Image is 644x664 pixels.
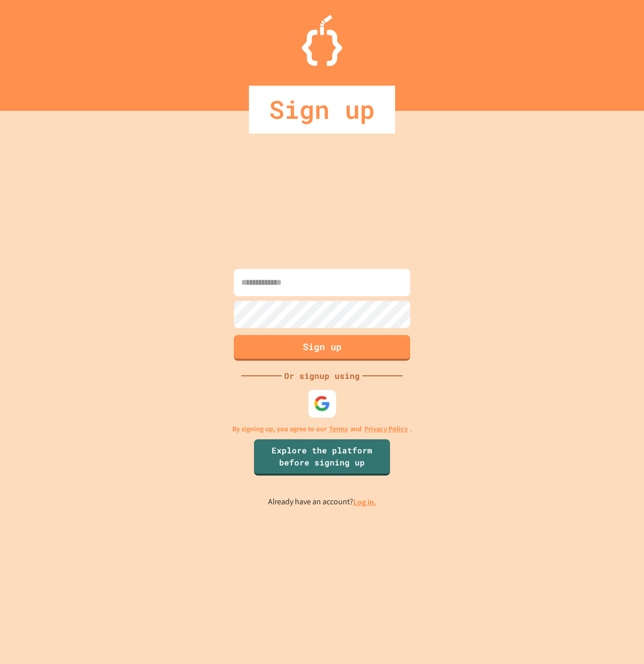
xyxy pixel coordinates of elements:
p: By signing up, you agree to our and . [232,424,412,434]
div: Sign up [249,86,395,134]
a: Log in. [353,497,376,507]
a: Privacy Policy [364,424,408,434]
img: google-icon.svg [314,395,331,412]
a: Terms [329,424,348,434]
button: Sign up [234,335,410,361]
img: Logo.svg [302,15,342,66]
p: Already have an account? [268,496,376,508]
div: Or signup using [282,370,362,382]
a: Explore the platform before signing up [254,439,390,476]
